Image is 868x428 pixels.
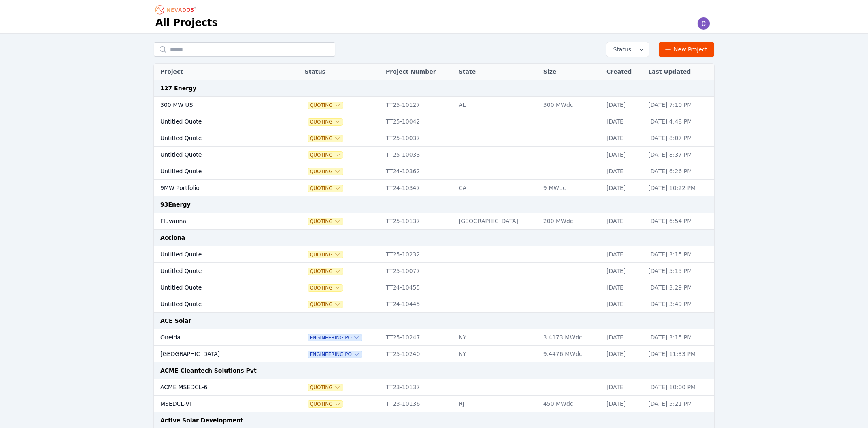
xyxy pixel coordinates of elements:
td: [DATE] [602,246,644,263]
tr: ACME MSEDCL-6QuotingTT23-10137[DATE][DATE] 10:00 PM [154,379,714,396]
button: Quoting [308,268,343,275]
td: 200 MWdc [539,213,602,230]
td: [DATE] [602,296,644,313]
a: New Project [659,42,714,57]
tr: Untitled QuoteQuotingTT24-10445[DATE][DATE] 3:49 PM [154,296,714,313]
td: 127 Energy [154,80,714,97]
span: Status [610,45,631,53]
button: Quoting [308,218,343,225]
button: Quoting [308,168,343,175]
th: State [455,64,539,80]
td: TT24-10455 [382,279,455,296]
td: [DATE] 3:15 PM [644,246,714,263]
td: 9MW Portfolio [154,180,281,196]
td: [DATE] 8:07 PM [644,130,714,147]
th: Last Updated [644,64,714,80]
td: [DATE] 8:37 PM [644,147,714,163]
td: TT25-10127 [382,97,455,113]
td: [GEOGRAPHIC_DATA] [455,213,539,230]
td: [DATE] 3:15 PM [644,329,714,346]
td: TT23-10137 [382,379,455,396]
td: TT25-10247 [382,329,455,346]
td: [DATE] 3:49 PM [644,296,714,313]
td: TT24-10445 [382,296,455,313]
td: Untitled Quote [154,263,281,279]
td: Untitled Quote [154,113,281,130]
th: Project [154,64,281,80]
td: TT23-10136 [382,396,455,412]
td: ACME Cleantech Solutions Pvt [154,362,714,379]
button: Quoting [308,102,343,109]
td: [DATE] 3:29 PM [644,279,714,296]
button: Quoting [308,285,343,291]
tr: Untitled QuoteQuotingTT25-10077[DATE][DATE] 5:15 PM [154,263,714,279]
button: Quoting [308,384,343,391]
td: 3.4173 MWdc [539,329,602,346]
span: Quoting [308,251,343,258]
nav: Breadcrumb [155,3,198,16]
td: [DATE] 7:10 PM [644,97,714,113]
td: [DATE] 10:22 PM [644,180,714,196]
td: 450 MWdc [539,396,602,412]
td: [DATE] 11:33 PM [644,346,714,362]
button: Quoting [308,152,343,158]
button: Quoting [308,135,343,142]
tr: 9MW PortfolioQuotingTT24-10347CA9 MWdc[DATE][DATE] 10:22 PM [154,180,714,196]
td: TT24-10362 [382,163,455,180]
tr: 300 MW USQuotingTT25-10127AL300 MWdc[DATE][DATE] 7:10 PM [154,97,714,113]
td: [DATE] 4:48 PM [644,113,714,130]
td: [DATE] 5:15 PM [644,263,714,279]
th: Status [301,64,382,80]
td: [DATE] [602,97,644,113]
td: Fluvanna [154,213,281,230]
td: TT25-10037 [382,130,455,147]
tr: Untitled QuoteQuotingTT25-10033[DATE][DATE] 8:37 PM [154,147,714,163]
button: Quoting [308,401,343,407]
button: Quoting [308,119,343,125]
td: [DATE] [602,396,644,412]
td: TT25-10042 [382,113,455,130]
td: 93Energy [154,196,714,213]
td: [DATE] [602,180,644,196]
td: AL [455,97,539,113]
button: Status [606,42,649,57]
button: Quoting [308,185,343,192]
td: [DATE] [602,163,644,180]
td: RJ [455,396,539,412]
tr: FluvannaQuotingTT25-10137[GEOGRAPHIC_DATA]200 MWdc[DATE][DATE] 6:54 PM [154,213,714,230]
td: [DATE] [602,147,644,163]
button: Quoting [308,301,343,308]
th: Created [602,64,644,80]
td: MSEDCL-VI [154,396,281,412]
tr: Untitled QuoteQuotingTT24-10362[DATE][DATE] 6:26 PM [154,163,714,180]
button: Engineering PO [308,334,362,341]
img: Carl Jackson [697,17,710,30]
td: [DATE] [602,329,644,346]
td: [DATE] 6:26 PM [644,163,714,180]
td: [DATE] 5:21 PM [644,396,714,412]
td: TT25-10033 [382,147,455,163]
tr: Untitled QuoteQuotingTT25-10042[DATE][DATE] 4:48 PM [154,113,714,130]
tr: [GEOGRAPHIC_DATA]Engineering POTT25-10240NY9.4476 MWdc[DATE][DATE] 11:33 PM [154,346,714,362]
td: Untitled Quote [154,130,281,147]
td: CA [455,180,539,196]
td: [DATE] [602,113,644,130]
td: Oneida [154,329,281,346]
th: Project Number [382,64,455,80]
button: Engineering PO [308,351,362,358]
td: ACE Solar [154,313,714,329]
td: TT25-10240 [382,346,455,362]
td: 9.4476 MWdc [539,346,602,362]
